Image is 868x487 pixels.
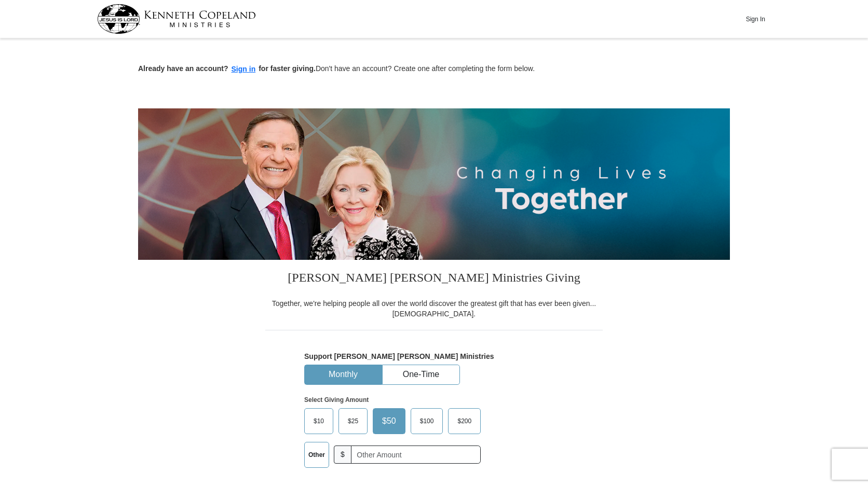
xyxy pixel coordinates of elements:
[334,446,351,464] span: $
[351,446,481,464] input: Other Amount
[305,442,329,467] label: Other
[138,64,316,73] strong: Already have an account? for faster giving.
[305,365,382,384] button: Monthly
[415,413,439,429] span: $100
[97,4,256,34] img: kcm-header-logo.svg
[740,11,771,27] button: Sign In
[265,260,603,298] h3: [PERSON_NAME] [PERSON_NAME] Ministries Giving
[138,63,730,75] p: Don't have an account? Create one after completing the form below.
[383,365,459,384] button: One-Time
[304,352,564,361] h5: Support [PERSON_NAME] [PERSON_NAME] Ministries
[265,298,603,319] div: Together, we're helping people all over the world discover the greatest gift that has ever been g...
[228,63,259,75] button: Sign in
[452,413,477,429] span: $200
[377,413,401,429] span: $50
[308,413,329,429] span: $10
[343,413,363,429] span: $25
[304,396,369,403] strong: Select Giving Amount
